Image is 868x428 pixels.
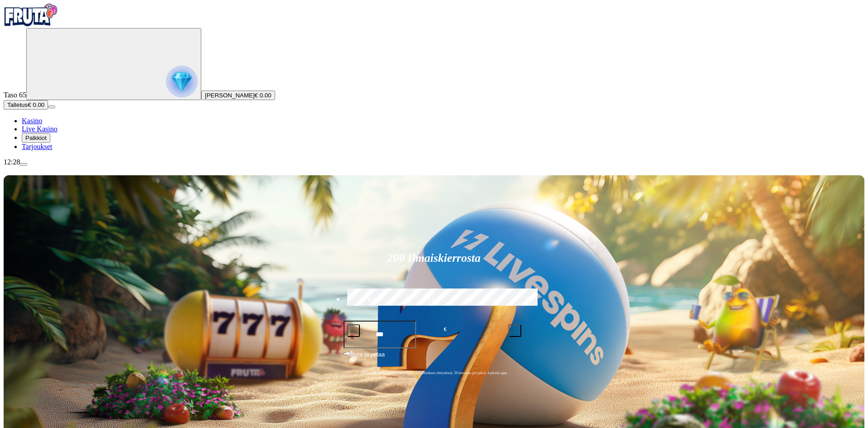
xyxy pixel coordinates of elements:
[166,66,198,97] img: reward progress
[20,163,27,166] button: menu
[4,100,48,110] button: Talletusplus icon€ 0.00
[28,101,44,108] span: € 0.00
[25,135,47,141] span: Palkkiot
[22,117,42,125] a: Kasino
[4,117,864,151] nav: Main menu
[26,28,201,100] button: reward progress
[351,349,354,355] span: €
[22,125,58,133] a: Live Kasino
[201,91,275,100] button: [PERSON_NAME]€ 0.00
[4,4,58,26] img: Fruta
[346,350,385,366] span: Talleta ja pelaa
[4,158,20,166] span: 12:28
[444,325,446,334] span: €
[255,92,272,99] span: € 0.00
[4,91,26,99] span: Taso 65
[7,101,28,108] span: Talletus
[347,324,360,337] button: minus icon
[22,143,52,150] a: Tarjoukset
[467,287,523,313] label: €250
[509,324,521,337] button: plus icon
[205,92,255,99] span: [PERSON_NAME]
[406,287,462,313] label: €150
[48,106,55,108] button: menu
[344,350,525,367] button: Talleta ja pelaa
[4,4,864,151] nav: Primary
[22,133,50,143] button: Palkkiot
[345,287,401,313] label: €50
[4,20,58,28] a: Fruta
